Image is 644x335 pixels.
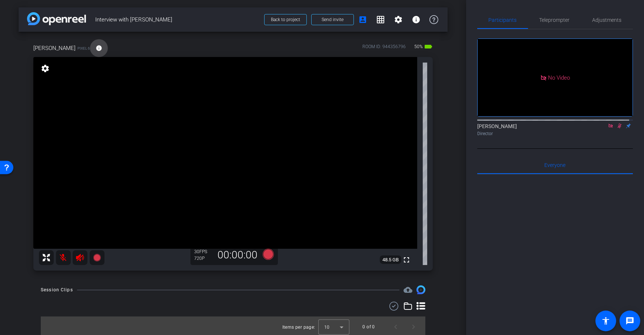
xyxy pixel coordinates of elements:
span: 48.5 GB [380,255,401,264]
mat-icon: battery_std [424,42,433,51]
span: Destinations for your clips [404,285,412,294]
div: [PERSON_NAME] [477,123,633,137]
div: 00:00:00 [213,249,262,261]
mat-icon: fullscreen [402,255,411,264]
mat-icon: settings [40,64,50,73]
span: Back to project [271,17,300,22]
span: No Video [548,74,570,81]
mat-icon: info [412,15,421,24]
mat-icon: account_box [358,15,367,24]
span: Teleprompter [540,17,570,23]
div: ROOM ID: 944356796 [362,43,406,54]
div: 0 of 0 [363,323,375,331]
img: app-logo [27,12,86,25]
mat-icon: message [625,316,634,325]
span: Send invite [322,17,343,23]
div: Director [477,130,633,137]
span: 50% [413,41,424,53]
span: Participants [489,17,517,23]
mat-icon: accessibility [601,316,610,325]
span: [PERSON_NAME] [33,44,76,52]
mat-icon: info [96,45,102,51]
div: Items per page: [282,324,315,331]
img: Session clips [416,285,425,294]
button: Back to project [264,14,307,25]
button: Send invite [311,14,354,25]
span: Interview with [PERSON_NAME] [95,12,260,27]
div: 720P [194,255,213,261]
span: FPS [199,249,207,254]
mat-icon: grid_on [376,15,385,24]
mat-icon: cloud_upload [404,285,412,294]
div: Session Clips [41,286,73,294]
div: 30 [194,249,213,255]
span: Everyone [545,163,566,168]
span: Pixel 6 [77,46,90,51]
mat-icon: settings [394,15,403,24]
span: Adjustments [592,17,622,23]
